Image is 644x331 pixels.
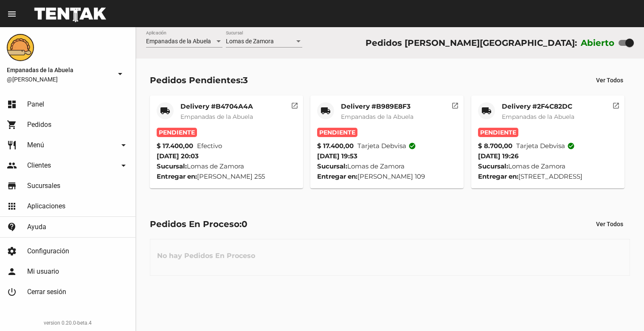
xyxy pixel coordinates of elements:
[180,113,253,121] span: Empanadas de la Abuela
[157,162,187,170] strong: Sucursal:
[581,36,615,50] label: Abierto
[317,128,357,137] span: Pendiente
[608,297,636,323] iframe: chat widget
[27,161,51,170] span: Clientes
[357,141,416,151] span: Tarjeta debvisa
[27,182,60,190] span: Sucursales
[226,38,274,45] span: Lomas de Zamora
[27,223,46,231] span: Ayuda
[27,141,44,149] span: Menú
[317,162,347,170] strong: Sucursal:
[7,287,17,297] mat-icon: power_settings_new
[596,77,623,84] span: Ver Todos
[7,9,17,19] mat-icon: menu
[27,247,69,255] span: Configuración
[150,217,247,231] div: Pedidos En Proceso:
[7,222,17,232] mat-icon: contact_support
[7,246,17,256] mat-icon: settings
[115,69,125,79] mat-icon: arrow_drop_down
[341,113,413,121] span: Empanadas de la Abuela
[118,160,129,171] mat-icon: arrow_drop_down
[481,106,492,116] mat-icon: local_shipping
[502,113,574,121] span: Empanadas de la Abuela
[7,99,17,109] mat-icon: dashboard
[478,141,512,151] strong: $ 8.700,00
[478,128,518,137] span: Pendiente
[157,141,193,151] strong: $ 17.400,00
[7,75,112,84] span: @[PERSON_NAME]
[150,243,262,269] h3: No hay Pedidos En Proceso
[7,181,17,191] mat-icon: store
[341,102,413,111] mat-card-title: Delivery #B989E8F3
[27,288,66,296] span: Cerrar sesión
[157,171,296,182] div: [PERSON_NAME] 255
[317,141,354,151] strong: $ 17.400,00
[118,140,129,150] mat-icon: arrow_drop_down
[408,142,416,150] mat-icon: check_circle
[197,141,222,151] span: Efectivo
[7,160,17,171] mat-icon: people
[7,65,112,75] span: Empanadas de la Abuela
[27,121,51,129] span: Pedidos
[317,172,357,180] strong: Entregar en:
[7,319,129,327] div: version 0.20.0-beta.4
[243,75,248,85] span: 3
[478,161,618,171] div: Lomas de Zamora
[150,73,248,87] div: Pedidos Pendientes:
[27,202,65,210] span: Aplicaciones
[146,38,211,45] span: Empanadas de la Abuela
[7,34,34,61] img: f0136945-ed32-4f7c-91e3-a375bc4bb2c5.png
[478,171,618,182] div: [STREET_ADDRESS]
[291,101,298,108] mat-icon: open_in_new
[478,172,518,180] strong: Entregar en:
[180,102,253,111] mat-card-title: Delivery #B4704A4A
[7,140,17,150] mat-icon: restaurant
[7,120,17,130] mat-icon: shopping_cart
[160,106,170,116] mat-icon: local_shipping
[478,162,508,170] strong: Sucursal:
[366,36,577,50] div: Pedidos [PERSON_NAME][GEOGRAPHIC_DATA]:
[157,172,197,180] strong: Entregar en:
[317,152,357,160] span: [DATE] 19:53
[596,221,623,227] span: Ver Todos
[321,106,331,116] mat-icon: local_shipping
[157,128,197,137] span: Pendiente
[589,73,630,88] button: Ver Todos
[242,219,247,229] span: 0
[478,152,519,160] span: [DATE] 19:26
[451,101,459,108] mat-icon: open_in_new
[612,101,620,108] mat-icon: open_in_new
[567,142,575,150] mat-icon: check_circle
[317,161,457,171] div: Lomas de Zamora
[516,141,575,151] span: Tarjeta debvisa
[7,266,17,277] mat-icon: person
[157,152,199,160] span: [DATE] 20:03
[7,201,17,211] mat-icon: apps
[157,161,296,171] div: Lomas de Zamora
[589,216,630,232] button: Ver Todos
[27,100,44,109] span: Panel
[502,102,574,111] mat-card-title: Delivery #2F4C82DC
[27,267,59,276] span: Mi usuario
[317,171,457,182] div: [PERSON_NAME] 109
